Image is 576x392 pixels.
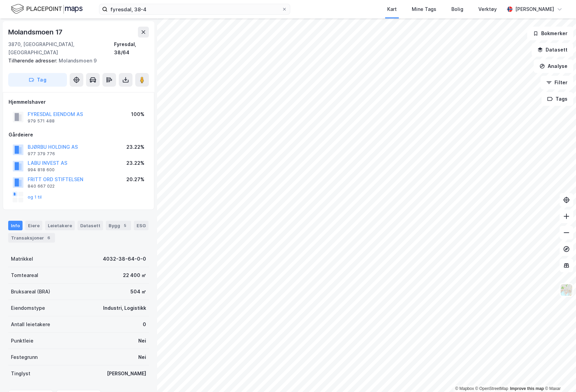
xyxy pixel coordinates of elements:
[45,221,75,230] div: Leietakere
[510,386,544,391] a: Improve this map
[126,143,144,151] div: 23.22%
[11,304,45,312] div: Eiendomstype
[542,359,576,392] iframe: Chat Widget
[8,58,59,63] span: Tilhørende adresser:
[9,131,149,139] div: Gårdeiere
[534,59,573,73] button: Analyse
[532,43,573,57] button: Datasett
[114,40,149,57] div: Fyresdal, 38/64
[103,304,146,312] div: Industri, Logistikk
[25,221,42,230] div: Eiere
[131,110,144,118] div: 100%
[138,337,146,345] div: Nei
[11,3,83,15] img: logo.f888ab2527a4732fd821a326f86c7f29.svg
[560,284,573,296] img: Z
[387,5,397,13] div: Kart
[11,255,33,263] div: Matrikkel
[107,369,146,378] div: [PERSON_NAME]
[78,221,103,230] div: Datasett
[412,5,436,13] div: Mine Tags
[8,27,64,38] div: Molandsmoen 17
[122,222,128,229] div: 5
[540,76,573,89] button: Filter
[126,159,144,167] div: 23.22%
[11,271,38,279] div: Tomteareal
[11,337,33,345] div: Punktleie
[451,5,463,13] div: Bolig
[478,5,497,13] div: Verktøy
[28,184,55,189] div: 840 667 022
[143,320,146,329] div: 0
[106,221,131,230] div: Bygg
[11,369,30,378] div: Tinglyst
[8,73,67,87] button: Tag
[9,98,149,106] div: Hjemmelshaver
[123,271,146,279] div: 22 400 ㎡
[8,233,55,243] div: Transaksjoner
[108,4,282,14] input: Søk på adresse, matrikkel, gårdeiere, leietakere eller personer
[28,167,55,173] div: 994 818 600
[130,288,146,296] div: 504 ㎡
[8,221,23,230] div: Info
[11,320,50,329] div: Antall leietakere
[11,288,50,296] div: Bruksareal (BRA)
[455,386,474,391] a: Mapbox
[103,255,146,263] div: 4032-38-64-0-0
[138,353,146,361] div: Nei
[8,40,114,57] div: 3870, [GEOGRAPHIC_DATA], [GEOGRAPHIC_DATA]
[515,5,554,13] div: [PERSON_NAME]
[542,92,573,106] button: Tags
[28,118,55,124] div: 979 571 488
[475,386,508,391] a: OpenStreetMap
[126,175,144,184] div: 20.27%
[45,234,52,241] div: 6
[527,27,573,40] button: Bokmerker
[11,353,38,361] div: Festegrunn
[134,221,149,230] div: ESG
[8,57,143,65] div: Molandsmoen 9
[28,151,55,157] div: 977 379 776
